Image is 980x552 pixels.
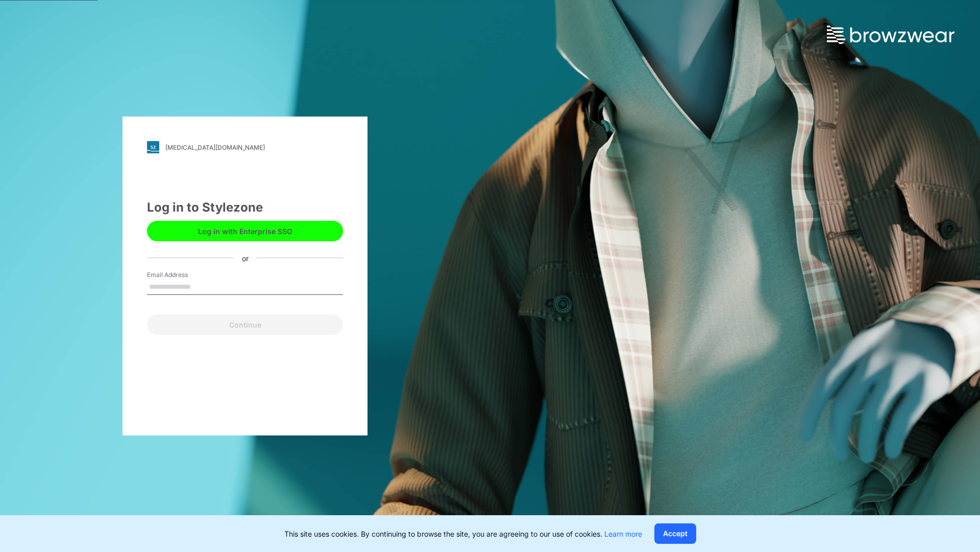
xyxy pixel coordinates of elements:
[654,523,696,544] button: Accept
[147,141,343,153] a: [MEDICAL_DATA][DOMAIN_NAME]
[147,141,159,153] img: svg+xml;base64,PHN2ZyB3aWR0aD0iMjgiIGhlaWdodD0iMjgiIHZpZXdCb3g9IjAgMCAyOCAyOCIgZmlsbD0ibm9uZSIgeG...
[147,198,343,217] div: Log in to Stylezone
[284,528,642,539] p: This site uses cookies. By continuing to browse the site, you are agreeing to our use of cookies.
[827,26,954,44] img: browzwear-logo.73288ffb.svg
[165,144,265,151] div: [MEDICAL_DATA][DOMAIN_NAME]
[604,530,642,538] a: Learn more
[147,221,343,241] button: Log in with Enterprise SSO
[147,270,218,280] label: Email Address
[234,252,257,263] div: or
